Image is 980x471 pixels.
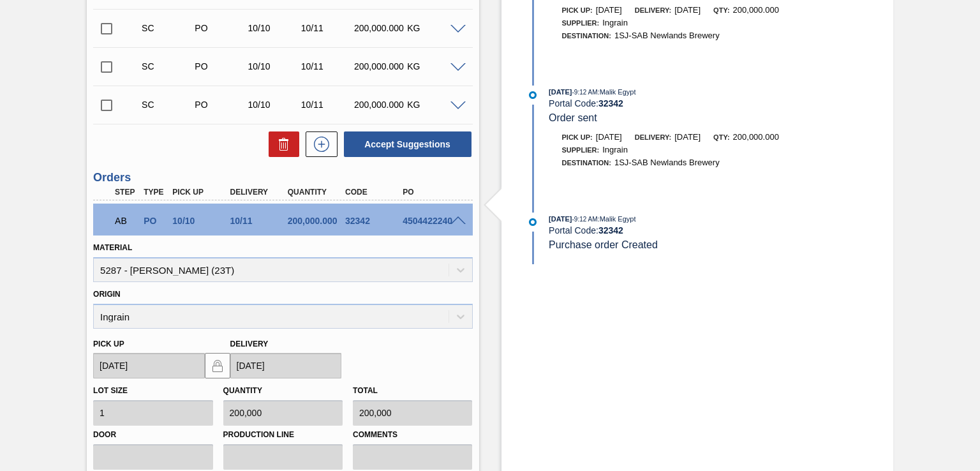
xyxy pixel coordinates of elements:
[298,23,356,33] div: 10/11/2025
[713,133,729,141] span: Qty:
[562,19,600,27] span: Supplier:
[529,218,537,226] img: atual
[562,32,611,40] span: Destination:
[399,188,463,197] div: PO
[338,130,473,158] div: Accept Suggestions
[351,61,409,71] div: 200,000.000
[93,243,132,252] label: Material
[549,88,572,96] span: [DATE]
[404,61,462,71] div: KG
[562,146,600,154] span: Supplier:
[562,133,593,141] span: Pick up:
[399,216,463,226] div: 4504422240
[140,216,169,226] div: Purchase order
[342,216,405,226] div: 32342
[674,132,701,142] span: [DATE]
[138,61,197,71] div: Suggestion Created
[351,100,409,110] div: 200,000.000
[344,131,471,157] button: Accept Suggestions
[115,216,137,226] p: AB
[298,61,356,71] div: 10/11/2025
[169,216,232,226] div: 10/10/2025
[351,23,409,33] div: 200,000.000
[353,386,378,395] label: Total
[572,89,598,96] span: - 9:12 AM
[562,6,593,14] span: Pick up:
[529,91,537,99] img: atual
[191,23,249,33] div: Purchase order
[112,188,140,197] div: Step
[227,216,290,226] div: 10/11/2025
[298,100,356,110] div: 10/11/2025
[549,225,852,235] div: Portal Code:
[191,61,249,71] div: Purchase order
[230,353,341,378] input: mm/dd/yyyy
[262,131,299,157] div: Delete Suggestions
[245,100,303,110] div: 10/10/2025
[138,100,197,110] div: Suggestion Created
[549,98,852,108] div: Portal Code:
[602,18,628,27] span: Ingrain
[635,6,671,14] span: Delivery:
[285,216,348,226] div: 200,000.000
[598,215,636,223] span: : Malik Egypt
[353,426,472,444] label: Comments
[93,386,128,395] label: Lot size
[245,61,303,71] div: 10/10/2025
[562,159,611,167] span: Destination:
[733,132,779,142] span: 200,000.000
[93,290,121,299] label: Origin
[549,239,658,250] span: Purchase order Created
[138,23,197,33] div: Suggestion Created
[93,171,472,184] h3: Orders
[404,100,462,110] div: KG
[342,188,405,197] div: Code
[404,23,462,33] div: KG
[614,158,720,167] span: 1SJ-SAB Newlands Brewery
[572,216,598,223] span: - 9:12 AM
[598,225,623,235] strong: 32342
[169,188,232,197] div: Pick up
[227,188,290,197] div: Delivery
[635,133,671,141] span: Delivery:
[140,188,169,197] div: Type
[230,340,269,348] label: Delivery
[596,5,622,15] span: [DATE]
[549,215,572,223] span: [DATE]
[223,386,262,395] label: Quantity
[93,340,124,348] label: Pick up
[210,358,225,373] img: locked
[733,5,779,15] span: 200,000.000
[285,188,348,197] div: Quantity
[596,132,622,142] span: [DATE]
[93,426,212,444] label: Door
[598,88,636,96] span: : Malik Egypt
[614,31,720,40] span: 1SJ-SAB Newlands Brewery
[245,23,303,33] div: 10/10/2025
[602,145,628,154] span: Ingrain
[674,5,701,15] span: [DATE]
[223,426,343,444] label: Production Line
[549,112,597,123] span: Order sent
[299,131,338,157] div: New suggestion
[205,353,230,378] button: locked
[112,207,140,235] div: Awaiting Billing
[93,353,204,378] input: mm/dd/yyyy
[713,6,729,14] span: Qty:
[598,98,623,108] strong: 32342
[191,100,249,110] div: Purchase order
